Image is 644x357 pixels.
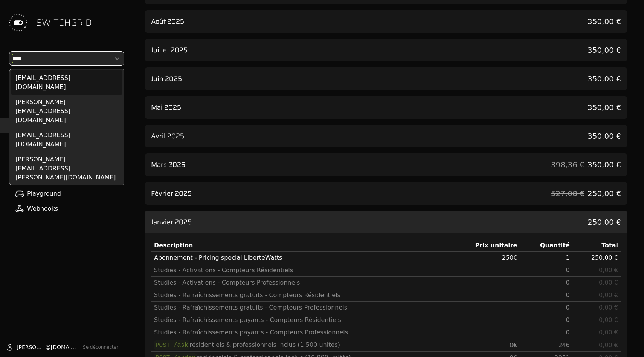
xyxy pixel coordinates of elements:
span: 0 [566,316,570,323]
span: SWITCHGRID [36,17,92,29]
h3: Mai 2025 [151,102,181,113]
span: [DOMAIN_NAME] [51,343,80,351]
span: 0 [566,329,570,336]
div: Studies - Activations - Compteurs Professionnels [154,278,446,287]
div: Studies - Rafraîchissements gratuits - Compteurs Professionnels [154,303,446,312]
h3: Mars 2025 [151,159,185,170]
span: 246 [558,342,570,349]
span: 0,00 € [599,291,618,299]
code: POST /ask [154,340,189,350]
span: @ [46,343,51,351]
h3: Avril 2025 [151,131,184,141]
div: Prix unitaire [452,241,517,250]
h3: Février 2025 [151,188,192,199]
span: 0 [566,291,570,299]
div: voir les détails [145,96,627,119]
button: Se déconnecter [83,344,118,350]
div: résidentiels & professionnels inclus (1 500 unités) [154,340,446,350]
div: voir les détails [145,153,627,176]
span: 350,00 € [588,16,621,27]
h3: Juin 2025 [151,74,182,84]
div: voir les détails [145,39,627,61]
div: voir les détails [145,10,627,33]
span: [PERSON_NAME] [17,343,46,351]
span: 250,00 € [588,217,621,227]
span: 250,00 € [588,188,621,199]
span: 350,00 € [588,102,621,113]
div: [PERSON_NAME][EMAIL_ADDRESS][PERSON_NAME][DOMAIN_NAME] [11,152,122,185]
span: 0 € [510,342,517,349]
div: Description [154,241,446,250]
span: 0,00 € [599,329,618,336]
div: Studies - Rafraîchissements gratuits - Compteurs Résidentiels [154,291,446,300]
span: 1 [566,254,570,261]
span: 250,00 € [591,254,618,261]
div: voir les détails [145,67,627,90]
span: 398,36 € [551,159,584,170]
span: 250 € [502,254,517,261]
span: 350,00 € [588,159,621,170]
div: [EMAIL_ADDRESS][DOMAIN_NAME] [11,70,122,95]
span: 527,08 € [551,188,584,199]
span: 0,00 € [599,267,618,274]
div: Studies - Rafraîchissements payants - Compteurs Résidentiels [154,316,446,325]
span: 350,00 € [588,74,621,84]
div: voir les détails [145,125,627,147]
div: Quantité [523,241,569,250]
span: 0,00 € [599,316,618,323]
div: Total [576,241,618,250]
h3: Janvier 2025 [151,217,192,227]
span: 0 [566,279,570,286]
div: [PERSON_NAME][EMAIL_ADDRESS][DOMAIN_NAME] [11,95,122,128]
h3: Août 2025 [151,16,184,27]
div: voir les détails [145,182,627,205]
span: 0,00 € [599,342,618,349]
span: 0,00 € [599,304,618,311]
span: 350,00 € [588,131,621,141]
span: 0 [566,304,570,311]
span: 350,00 € [588,45,621,55]
div: Studies - Rafraîchissements payants - Compteurs Professionnels [154,328,446,337]
img: Switchgrid Logo [6,11,30,35]
span: 0,00 € [599,279,618,286]
div: [EMAIL_ADDRESS][DOMAIN_NAME] [11,128,122,152]
span: 0 [566,267,570,274]
div: Studies - Activations - Compteurs Résidentiels [154,266,446,275]
div: Abonnement - Pricing spécial LiberteWatts [154,253,446,262]
h3: Juillet 2025 [151,45,188,55]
